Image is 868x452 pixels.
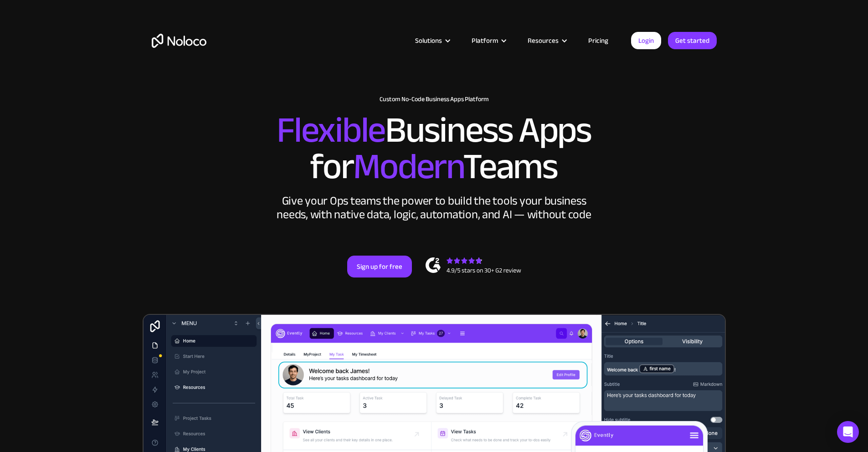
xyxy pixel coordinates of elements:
[353,133,463,200] span: Modern
[631,32,661,49] a: Login
[577,35,620,46] a: Pricing
[668,32,717,49] a: Get started
[277,96,385,164] span: Flexible
[347,256,412,277] a: Sign up for free
[152,96,717,103] h1: Custom No-Code Business Apps Platform
[275,194,594,221] div: Give your Ops teams the power to build the tools your business needs, with native data, logic, au...
[404,35,460,46] div: Solutions
[837,421,859,443] div: Open Intercom Messenger
[460,35,516,46] div: Platform
[415,35,442,46] div: Solutions
[472,35,498,46] div: Platform
[152,112,717,185] h2: Business Apps for Teams
[516,35,577,46] div: Resources
[528,35,559,46] div: Resources
[152,34,206,48] a: home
